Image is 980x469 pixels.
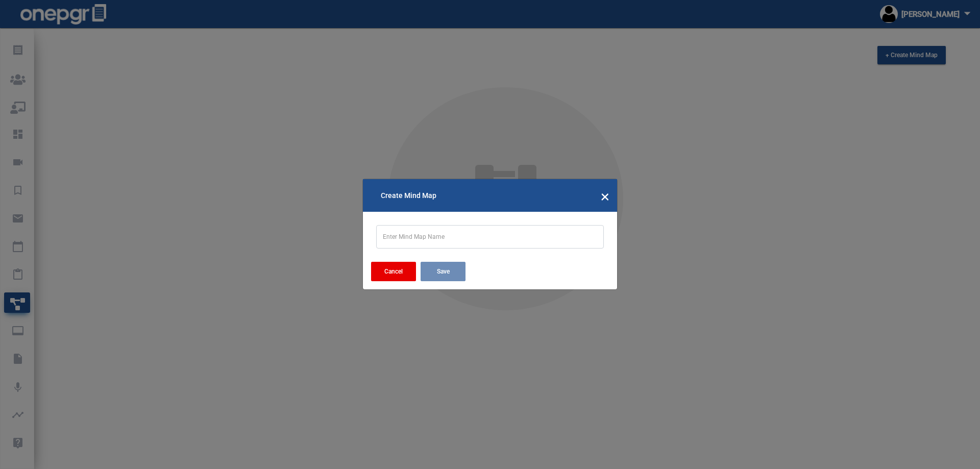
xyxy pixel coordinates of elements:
button: Cancel [371,262,416,281]
span: Cancel [384,268,403,275]
span: × [601,186,609,205]
span: Create Mind Map [371,178,446,213]
button: Close [601,187,609,204]
button: Save [421,262,465,281]
span: Save [437,268,450,275]
input: Enter Mind Map Name [376,225,604,249]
